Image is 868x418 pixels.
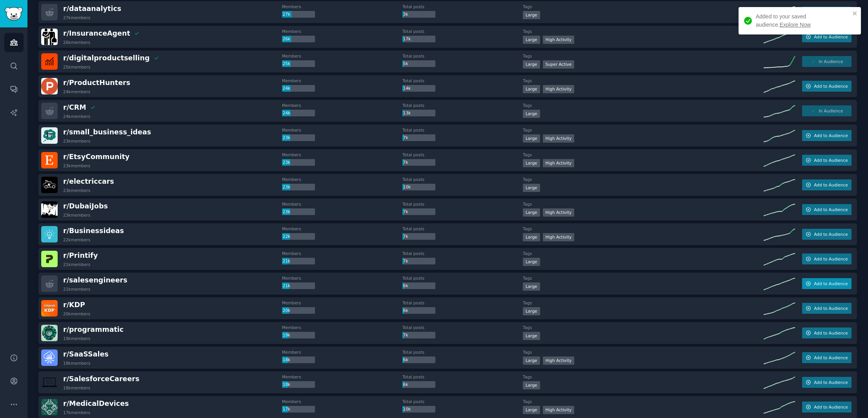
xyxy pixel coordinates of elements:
span: Add to Audience [814,306,848,311]
div: 27k [282,11,315,18]
dt: Total posts [402,127,523,133]
dt: Tags [523,399,764,404]
div: 23k [282,184,315,191]
dt: Members [282,399,402,404]
div: 18k members [63,360,90,366]
div: Large [523,258,540,266]
button: Add to Audience [802,130,852,141]
dt: Members [282,177,402,182]
div: 24k [282,110,315,117]
button: Add to Audience [802,328,852,338]
div: 23k members [63,212,90,218]
span: r/ CRM [63,103,86,111]
div: High Activity [543,36,575,44]
div: 14k [402,85,435,92]
dt: Total posts [402,349,523,355]
div: 24k members [63,114,90,119]
span: Add to Audience [814,207,848,212]
img: InsuranceAgent [41,29,58,45]
img: Printify [41,251,58,267]
img: programmatic [41,325,58,341]
dt: Members [282,127,402,133]
div: 3k [402,11,435,18]
dt: Total posts [402,251,523,256]
div: Large [523,110,540,118]
dt: Members [282,349,402,355]
dt: Tags [523,152,764,157]
div: 21k members [63,286,90,292]
button: Add to Audience [802,155,852,166]
span: r/ dataanalytics [63,5,121,13]
dt: Total posts [402,78,523,83]
div: 6k [402,282,435,290]
dt: Tags [523,29,764,34]
span: r/ InsuranceAgent [63,29,130,37]
dt: Members [282,53,402,59]
div: High Activity [543,134,575,143]
div: 7k [402,332,435,339]
dt: Tags [523,300,764,306]
dt: Members [282,275,402,281]
button: Add to Audience [802,179,852,190]
dt: Members [282,251,402,256]
div: 5k [402,60,435,67]
div: 23k [282,208,315,215]
img: GummySearch logo [5,7,23,21]
dt: Tags [523,4,764,9]
div: Large [523,134,540,143]
img: Businessideas [41,226,58,242]
div: 22k [282,233,315,240]
div: 23k [282,159,315,166]
div: Large [523,159,540,167]
div: 23k members [63,138,90,144]
span: Add to Audience [814,157,848,163]
div: 7k [402,208,435,215]
span: r/ electriccars [63,177,114,185]
div: 22k members [63,237,90,242]
div: 21k members [63,262,90,267]
div: 7k [402,258,435,265]
div: 19k [282,332,315,339]
div: 18k members [63,385,90,391]
div: 6k [402,381,435,388]
dt: Members [282,152,402,157]
div: 19k members [63,336,90,341]
div: Large [523,356,540,365]
div: 24k [282,85,315,92]
button: Add to Audience [802,402,852,413]
div: Added to your saved audience. [756,13,850,29]
button: close [852,10,858,16]
div: Super Active [543,60,575,69]
span: Add to Audience [814,133,848,138]
div: Large [523,11,540,19]
dt: Total posts [402,4,523,9]
img: SalesforceCareers [41,374,58,391]
dt: Members [282,4,402,9]
span: Add to Audience [814,83,848,89]
img: electriccars [41,177,58,193]
dt: Tags [523,53,764,59]
img: EtsyCommunity [41,152,58,168]
span: Add to Audience [814,404,848,410]
img: ProductHunters [41,78,58,94]
span: Add to Audience [814,182,848,188]
div: Large [523,282,540,291]
dt: Total posts [402,177,523,182]
dt: Tags [523,275,764,281]
div: 17k [282,406,315,413]
dt: Total posts [402,300,523,306]
button: Add to Audience [802,204,852,215]
a: Explore Now [780,22,811,28]
div: Large [523,85,540,93]
div: 18k [282,356,315,364]
span: Add to Audience [814,330,848,336]
div: 18k [282,381,315,388]
dt: Total posts [402,325,523,330]
dt: Total posts [402,152,523,157]
div: High Activity [543,208,575,217]
div: 13k [402,110,435,117]
dt: Members [282,325,402,330]
dt: Tags [523,78,764,83]
button: Add to Audience [802,278,852,289]
div: 7k [402,233,435,240]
